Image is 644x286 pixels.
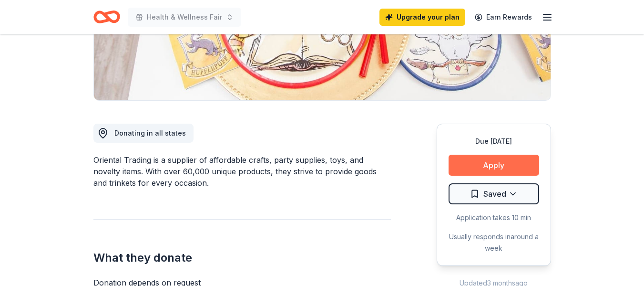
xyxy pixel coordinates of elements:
button: Saved [449,183,539,204]
div: Due [DATE] [449,136,539,147]
span: Donating in all states [114,129,186,137]
a: Home [93,6,120,28]
div: Application takes 10 min [449,212,539,223]
div: Usually responds in around a week [449,231,539,254]
span: Saved [483,188,506,200]
a: Upgrade your plan [379,9,465,26]
button: Health & Wellness Fair [128,8,241,27]
button: Apply [449,155,539,176]
div: Oriental Trading is a supplier of affordable crafts, party supplies, toys, and novelty items. Wit... [93,154,391,189]
span: Health & Wellness Fair [147,11,222,23]
a: Earn Rewards [469,9,538,26]
h2: What they donate [93,250,391,265]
